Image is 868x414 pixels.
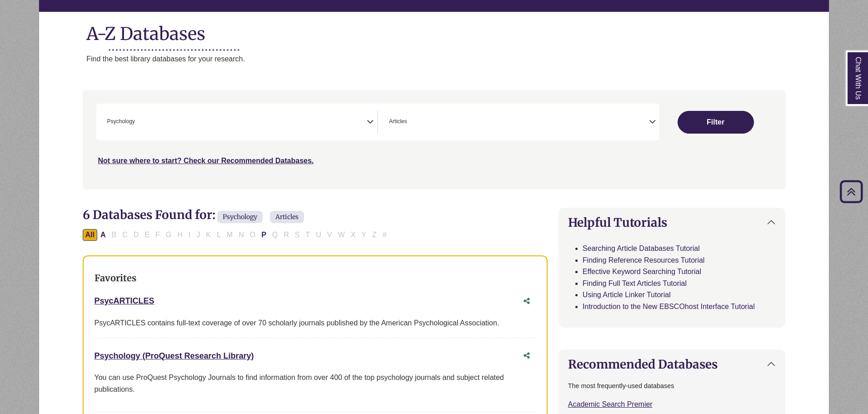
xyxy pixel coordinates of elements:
a: Psychology (ProQuest Research Library) [95,351,254,360]
button: Recommended Databases [559,350,785,379]
span: Psychology [107,117,135,126]
textarea: Search [137,119,141,126]
a: Searching Article Databases Tutorial [583,244,700,252]
a: Introduction to the New EBSCOhost Interface Tutorial [583,303,755,310]
p: Find the best library databases for your research. [86,53,829,65]
h1: A-Z Databases [39,16,829,44]
span: Articles [389,117,407,126]
a: Finding Full Text Articles Tutorial [583,279,687,287]
button: Helpful Tutorials [559,208,785,237]
li: Articles [385,117,407,126]
h3: Favorites [95,273,536,284]
a: Back to Top [837,185,866,198]
div: Alpha-list to filter by first letter of database name [83,230,390,238]
button: Filter Results A [98,229,109,241]
a: Finding Reference Resources Tutorial [583,256,705,264]
button: Share this database [518,347,536,364]
span: Psychology [217,211,263,223]
p: You can use ProQuest Psychology Journals to find information from over 400 of the top psychology ... [95,372,536,395]
button: Submit for Search Results [678,111,754,134]
button: All [83,229,97,241]
button: Share this database [518,293,536,310]
p: The most frequently-used databases [568,381,776,391]
button: Filter Results P [259,229,269,241]
a: Effective Keyword Searching Tutorial [583,268,701,275]
div: PsycARTICLES contains full-text coverage of over 70 scholarly journals published by the American ... [95,317,536,329]
nav: Search filters [83,90,786,189]
a: Not sure where to start? Check our Recommended Databases. [98,157,314,165]
span: 6 Databases Found for: [83,207,215,222]
a: Academic Search Premier [568,400,653,408]
textarea: Search [409,119,413,126]
a: Using Article Linker Tutorial [583,291,671,299]
a: PsycARTICLES [95,296,155,305]
span: Articles [270,211,304,223]
li: Psychology [104,117,135,126]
